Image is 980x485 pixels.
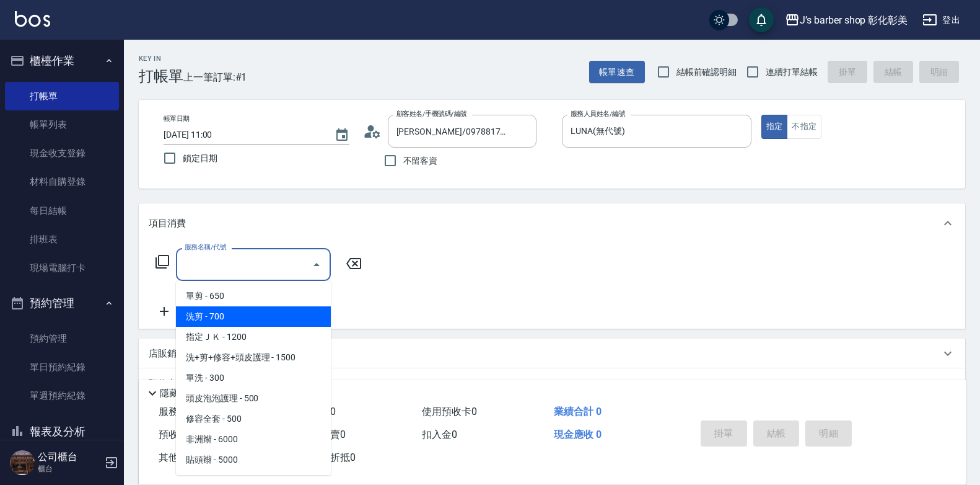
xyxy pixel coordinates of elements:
button: 櫃檯作業 [5,45,119,77]
button: 帳單速查 [589,61,645,84]
label: 服務名稱/代號 [185,242,226,252]
img: Logo [15,11,50,27]
span: 頭皮泡泡護理 - 500 [176,388,331,409]
img: Person [10,450,35,475]
div: 項目消費 [139,203,965,243]
button: save [749,7,774,32]
button: 登出 [917,9,965,32]
p: 櫃台 [38,463,101,474]
span: 修容全套 - 500 [176,409,331,429]
input: YYYY/MM/DD hh:mm [164,125,322,145]
span: 非洲辮 - 6000 [176,429,331,450]
div: 預收卡販賣 [139,368,965,398]
span: 預收卡販賣 0 [159,429,214,440]
span: 業績合計 0 [554,406,602,417]
span: 貼頭辮 - 5000 [176,450,331,470]
span: 使用預收卡 0 [422,406,477,417]
h2: Key In [139,55,183,63]
span: 現金應收 0 [554,429,602,440]
span: 扣入金 0 [422,429,457,440]
a: 材料自購登錄 [5,167,119,196]
p: 項目消費 [149,217,186,230]
span: 上一筆訂單:#1 [183,69,247,85]
a: 現金收支登錄 [5,139,119,167]
label: 顧客姓名/手機號碼/編號 [396,109,467,118]
span: 連續打單結帳 [766,66,818,79]
span: 指定ＪＫ - 1200 [176,327,331,347]
div: J’s barber shop 彰化彰美 [800,12,908,28]
p: 預收卡販賣 [149,377,195,390]
span: 單洗 - 300 [176,368,331,388]
p: 店販銷售 [149,347,186,360]
span: 結帳前確認明細 [676,66,737,79]
span: 洗剪 - 700 [176,306,331,327]
button: 報表及分析 [5,416,119,448]
a: 預約管理 [5,324,119,353]
a: 現場電腦打卡 [5,254,119,282]
button: Choose date, selected date is 2025-08-18 [327,120,357,150]
span: 其他付款方式 0 [159,452,224,463]
h3: 打帳單 [139,68,183,85]
span: 不留客資 [403,154,438,167]
h5: 公司櫃台 [38,451,101,463]
a: 單日預約紀錄 [5,353,119,381]
div: 店販銷售 [139,339,965,368]
a: 打帳單 [5,82,119,110]
span: 單剪 - 650 [176,286,331,306]
button: Close [307,255,326,275]
span: 洗+剪+修容+頭皮護理 - 1500 [176,347,331,368]
a: 每日結帳 [5,197,119,225]
span: 服務消費 0 [159,406,204,417]
button: 預約管理 [5,287,119,319]
button: 指定 [761,115,788,139]
a: 帳單列表 [5,110,119,139]
a: 單週預約紀錄 [5,381,119,410]
span: 鎖定日期 [183,152,217,165]
button: J’s barber shop 彰化彰美 [780,7,912,33]
p: 隱藏業績明細 [160,387,216,400]
button: 不指定 [787,115,821,139]
label: 帳單日期 [164,114,190,123]
label: 服務人員姓名/編號 [571,109,625,118]
a: 排班表 [5,225,119,254]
